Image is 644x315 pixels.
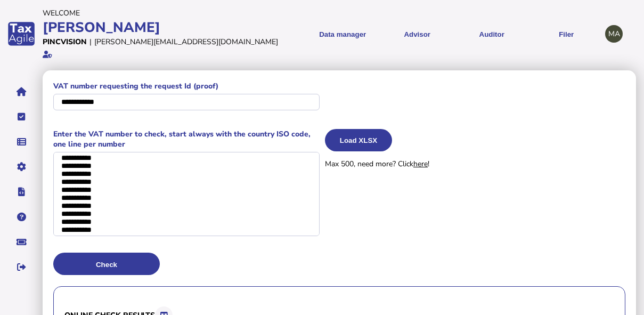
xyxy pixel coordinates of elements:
button: Shows a dropdown of Data manager options [309,21,376,47]
div: [PERSON_NAME][EMAIL_ADDRESS][DOMAIN_NAME] [94,37,278,47]
button: Load XLSX [325,129,392,151]
div: [PERSON_NAME] [43,18,282,37]
div: | [89,37,92,47]
button: Home [10,80,32,103]
button: Sign out [10,256,32,278]
button: Help pages [10,206,32,228]
i: Data manager [17,142,26,142]
div: Welcome [43,8,282,18]
button: Data manager [10,131,32,153]
div: Profile settings [605,25,623,43]
label: VAT number requesting the request Id (proof) [53,81,320,91]
a: here [413,159,428,169]
button: Manage settings [10,156,32,178]
button: Check [53,253,160,275]
label: Enter the VAT number to check, start always with the country ISO code, one line per number [53,129,320,149]
button: Tasks [10,106,32,128]
i: Email verified [43,51,52,58]
button: Filer [533,21,600,47]
div: Pincvision [43,37,87,47]
button: Auditor [458,21,525,47]
button: Developer hub links [10,181,32,203]
button: Raise a support ticket [10,231,32,253]
menu: navigate products [288,21,600,47]
button: Shows a dropdown of VAT Advisor options [384,21,451,47]
p: Max 500, need more? Click ! [325,159,625,169]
